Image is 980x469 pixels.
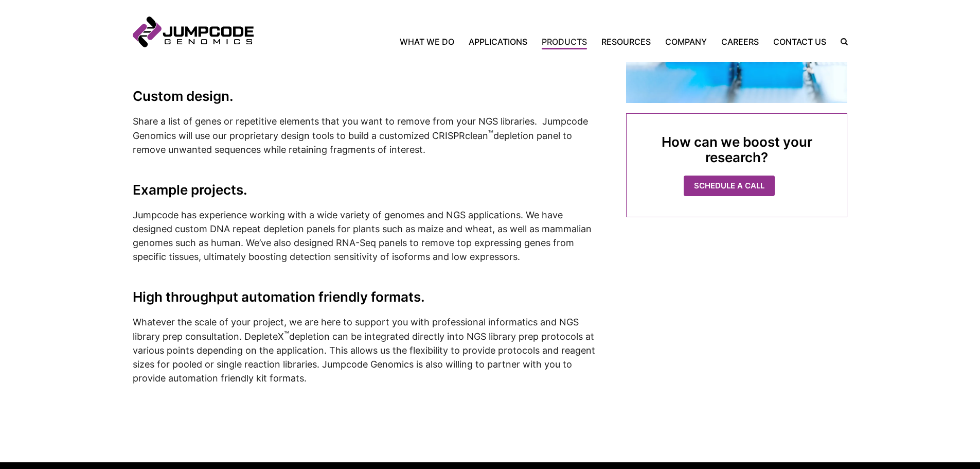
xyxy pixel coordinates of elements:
h2: Custom design. [133,89,601,104]
sup: ™ [284,330,289,338]
a: Products [534,36,594,48]
p: Jumpcode has experience working with a wide variety of genomes and NGS applications. We have desi... [133,208,601,264]
a: Contact Us [766,36,833,48]
nav: Primary Navigation [254,36,833,48]
a: Resources [594,36,658,48]
h3: How can we boost your research? [647,134,826,165]
a: Careers [714,36,766,48]
p: Whatever the scale of your project, we are here to support you with professional informatics and ... [133,315,601,385]
sup: ™ [488,129,493,137]
a: Applications [461,36,534,48]
a: What We Do [400,36,461,48]
a: Schedule a Call [684,176,790,196]
p: Share a list of genes or repetitive elements that you want to remove from your NGS libraries. Jum... [133,114,601,157]
h2: High throughput automation friendly formats. [133,289,601,305]
a: Company [658,36,714,48]
label: Search the site. [833,38,848,45]
h2: Example projects. [133,182,601,198]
